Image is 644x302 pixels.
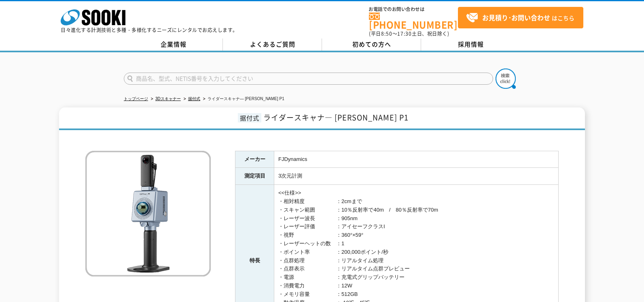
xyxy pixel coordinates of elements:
th: メーカー [235,151,274,168]
a: 3Dスキャナー [155,96,181,101]
a: 据付式 [188,96,200,101]
input: 商品名、型式、NETIS番号を入力してください [124,73,493,85]
a: [PHONE_NUMBER] [369,13,458,29]
span: 初めての方へ [352,40,391,49]
a: お見積り･お問い合わせはこちら [458,7,583,28]
a: トップページ [124,96,148,101]
td: 3次元計測 [274,168,559,185]
a: よくあるご質問 [223,39,322,51]
span: 8:50 [381,30,392,37]
img: btn_search.png [496,69,516,89]
span: (平日 ～ 土日、祝日除く) [369,30,449,37]
strong: お見積り･お問い合わせ [482,13,550,22]
a: 企業情報 [124,39,223,51]
td: FJDynamics [274,151,559,168]
th: 測定項目 [235,168,274,185]
span: 据付式 [238,113,261,122]
li: ライダースキャナ― [PERSON_NAME] P1 [201,95,284,103]
img: ライダースキャナ― FJD Trion P1 [85,151,211,276]
span: はこちら [466,12,574,24]
a: 採用情報 [421,39,520,51]
p: 日々進化する計測技術と多種・多様化するニーズにレンタルでお応えします。 [61,28,238,32]
a: 初めての方へ [322,39,421,51]
span: お電話でのお問い合わせは [369,7,458,12]
span: 17:30 [397,30,412,37]
span: ライダースキャナ― [PERSON_NAME] P1 [263,112,409,123]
